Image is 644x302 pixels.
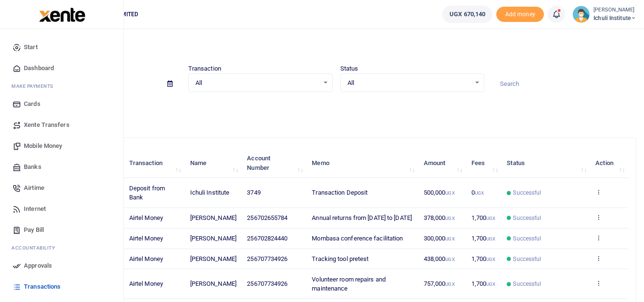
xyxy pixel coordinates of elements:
span: Deposit from Bank [129,185,165,201]
span: 378,000 [424,214,455,221]
span: 1,700 [471,280,496,287]
a: Mobile Money [8,135,116,156]
p: Download [36,104,636,114]
li: M [8,79,116,94]
span: UGX 670,140 [450,10,485,19]
a: Internet [8,198,116,219]
span: Mobile Money [24,141,62,151]
span: Airtel Money [129,280,163,287]
span: Successful [513,280,541,288]
li: Ac [8,240,116,255]
span: countability [19,244,55,251]
a: Xente Transfers [8,115,116,135]
a: Pay Bill [8,219,116,240]
small: UGX [486,281,495,287]
span: Start [24,42,38,52]
img: profile-user [572,6,590,23]
span: 500,000 [424,189,455,196]
span: 1,700 [471,214,496,221]
th: Transaction: activate to sort column ascending [124,148,185,178]
th: Status: activate to sort column ascending [501,148,590,178]
span: Successful [513,214,541,222]
span: Successful [513,188,541,197]
span: Internet [24,204,46,214]
th: Fees: activate to sort column ascending [466,148,501,178]
span: 256702655784 [247,214,287,221]
span: Banks [24,162,41,172]
span: Mombasa conference facilitation [312,235,403,242]
span: Airtime [24,183,44,193]
small: UGX [486,236,495,241]
span: Successful [513,234,541,243]
span: Successful [513,255,541,263]
a: Cards [8,94,116,115]
span: Cards [24,99,41,109]
span: All [195,78,319,88]
span: Ichuli Institute [593,14,636,22]
small: UGX [445,190,454,196]
span: 256702824440 [247,235,287,242]
a: Start [8,37,116,58]
a: profile-user [PERSON_NAME] Ichuli Institute [572,6,636,23]
span: 438,000 [424,255,455,262]
span: 256707734926 [247,255,287,262]
h4: Transactions [36,41,636,52]
li: Wallet ballance [439,6,496,23]
span: Ichuli Institute [190,189,230,196]
img: logo-large [39,8,85,22]
span: ake Payments [16,83,53,90]
small: UGX [475,190,484,196]
a: UGX 670,140 [442,6,492,23]
span: Volunteer room repairs and maintenance [312,276,386,292]
th: Memo: activate to sort column ascending [307,148,418,178]
span: 300,000 [424,235,455,242]
input: Search [492,76,636,92]
a: Approvals [8,255,116,276]
a: Transactions [8,276,116,297]
span: 757,000 [424,280,455,287]
span: All [348,78,471,88]
small: [PERSON_NAME] [593,6,636,14]
span: 1,700 [471,255,496,262]
span: [PERSON_NAME] [190,214,236,221]
th: Action: activate to sort column ascending [590,148,628,178]
span: Approvals [24,261,52,271]
small: UGX [486,257,495,262]
a: Dashboard [8,58,116,79]
span: Annual returns from [DATE] to [DATE] [312,214,412,221]
small: UGX [445,257,454,262]
li: Toup your wallet [496,7,544,22]
span: Transactions [24,282,61,292]
a: Banks [8,156,116,177]
span: [PERSON_NAME] [190,280,236,287]
span: Xente Transfers [24,120,70,130]
small: UGX [445,216,454,221]
span: 0 [471,189,484,196]
label: Status [340,64,358,73]
span: [PERSON_NAME] [190,235,236,242]
span: 1,700 [471,235,496,242]
span: 3749 [247,189,260,196]
small: UGX [486,216,495,221]
span: Airtel Money [129,214,163,221]
th: Amount: activate to sort column ascending [418,148,466,178]
span: Pay Bill [24,225,44,235]
th: Name: activate to sort column ascending [184,148,242,178]
span: Airtel Money [129,235,163,242]
span: Dashboard [24,63,54,73]
span: Add money [496,7,544,22]
small: UGX [445,236,454,241]
span: [PERSON_NAME] [190,255,236,262]
th: Account Number: activate to sort column ascending [242,148,307,178]
span: Transaction Deposit [312,189,368,196]
span: Airtel Money [129,255,163,262]
span: Tracking tool pretest [312,255,368,262]
small: UGX [445,281,454,287]
a: Add money [496,10,544,17]
span: 256707734926 [247,280,287,287]
a: Airtime [8,177,116,198]
a: logo-small logo-large logo-large [38,10,85,18]
label: Transaction [188,64,221,73]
